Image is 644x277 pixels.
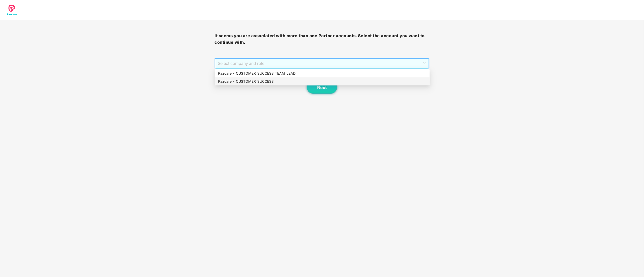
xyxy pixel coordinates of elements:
[218,71,427,76] div: Pazcare - CUSTOMER_SUCCESS_TEAM_LEAD
[218,59,426,68] span: Select company and role
[215,69,430,77] div: Pazcare - CUSTOMER_SUCCESS_TEAM_LEAD
[307,81,337,94] button: Next
[215,77,430,85] div: Pazcare - CUSTOMER_SUCCESS
[215,33,430,45] h3: It seems you are associated with more than one Partner accounts. Select the account you want to c...
[218,79,427,84] div: Pazcare - CUSTOMER_SUCCESS
[317,85,327,90] span: Next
